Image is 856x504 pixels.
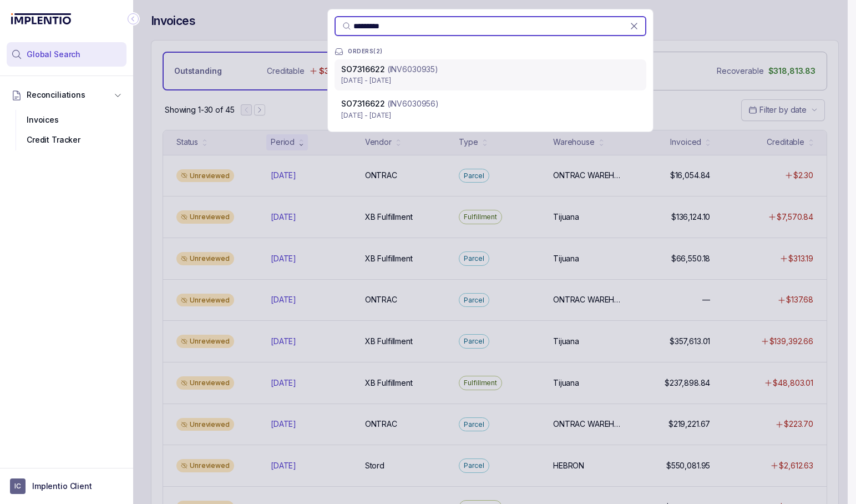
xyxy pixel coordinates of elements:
[348,48,383,55] p: ORDERS ( 2 )
[7,83,126,107] button: Reconciliations
[27,89,85,100] span: Reconciliations
[341,64,385,74] span: SO7316622
[16,130,118,150] div: Credit Tracker
[387,64,438,75] p: (INV6030935)
[10,478,123,494] button: User initialsImplentio Client
[32,481,92,492] p: Implentio Client
[387,98,439,109] p: (INV6030956)
[126,12,140,26] div: Collapse Icon
[27,49,80,60] span: Global Search
[341,75,640,86] p: [DATE] - [DATE]
[7,108,126,153] div: Reconciliations
[10,478,26,494] span: User initials
[341,99,385,108] span: SO7316622
[341,110,640,121] p: [DATE] - [DATE]
[16,110,118,130] div: Invoices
